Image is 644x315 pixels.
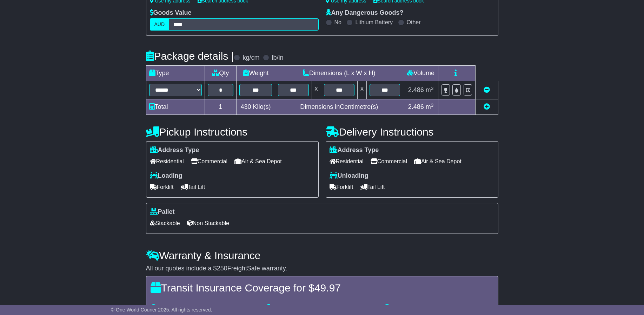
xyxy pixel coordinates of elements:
label: Any Dangerous Goods? [326,9,404,17]
label: Goods Value [150,9,192,17]
span: Forklift [150,182,174,192]
span: Air & Sea Depot [414,156,462,167]
span: Residential [150,156,184,167]
span: Air & Sea Depot [234,156,282,167]
span: 430 [241,103,251,110]
sup: 3 [431,86,434,91]
td: Dimensions (L x W x H) [275,66,403,81]
label: kg/cm [243,54,259,62]
a: Remove this item [484,86,490,93]
div: All our quotes include a $ FreightSafe warranty. [146,265,498,273]
span: m [426,103,434,110]
label: Unloading [330,172,369,180]
label: Address Type [330,146,379,154]
span: 49.97 [314,282,341,294]
label: Pallet [150,208,175,216]
td: x [357,81,366,99]
label: Other [407,19,421,26]
td: x [312,81,321,99]
span: Non Stackable [187,218,229,229]
td: Weight [237,66,275,81]
label: lb/in [272,54,283,62]
span: 250 [217,265,227,272]
h4: Warranty & Insurance [146,250,498,261]
h4: Transit Insurance Coverage for $ [151,282,494,294]
h4: Package details | [146,50,234,62]
td: Qty [205,66,237,81]
label: AUD [150,18,170,31]
label: Lithium Battery [355,19,393,26]
td: Kilo(s) [237,99,275,115]
div: Damage to your package [264,304,380,312]
td: Dimensions in Centimetre(s) [275,99,403,115]
label: Loading [150,172,182,180]
span: 2.486 [408,86,424,93]
label: Address Type [150,146,199,154]
span: Tail Lift [360,182,385,192]
div: Loss of your package [147,304,264,312]
td: Type [146,66,205,81]
span: Tail Lift [181,182,205,192]
span: Commercial [191,156,227,167]
div: If your package is stolen [380,304,497,312]
span: 2.486 [408,103,424,110]
h4: Delivery Instructions [326,126,498,138]
td: Total [146,99,205,115]
a: Add new item [484,103,490,110]
label: No [334,19,341,26]
span: Stackable [150,218,180,229]
span: Residential [330,156,364,167]
span: Forklift [330,182,353,192]
td: Volume [403,66,438,81]
td: 1 [205,99,237,115]
sup: 3 [431,103,434,108]
span: Commercial [371,156,407,167]
h4: Pickup Instructions [146,126,319,138]
span: © One World Courier 2025. All rights reserved. [111,307,212,313]
span: m [426,86,434,93]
